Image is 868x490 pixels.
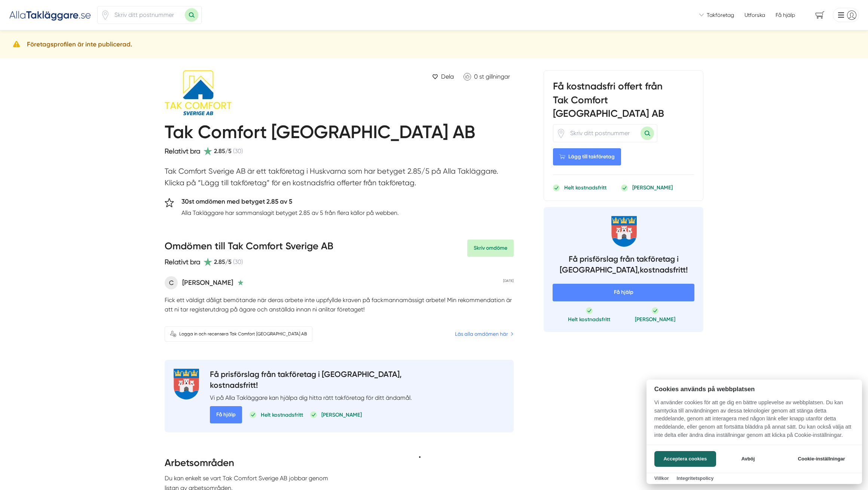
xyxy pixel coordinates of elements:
[789,451,854,467] button: Cookie-inställningar
[647,399,862,444] p: Vi använder cookies för att ge dig en bättre upplevelse av webbplatsen. Du kan samtycka till anvä...
[654,475,669,481] a: Villkor
[676,475,713,481] a: Integritetspolicy
[718,451,778,467] button: Avböj
[654,451,716,467] button: Acceptera cookies
[647,386,862,393] h2: Cookies används på webbplatsen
